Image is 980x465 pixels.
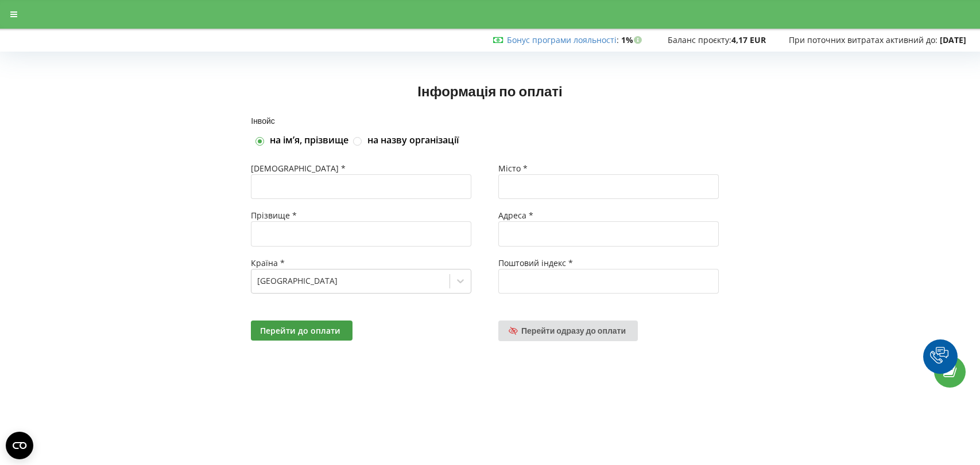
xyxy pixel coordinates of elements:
span: Адреса * [498,210,533,221]
button: Перейти до оплати [251,321,353,341]
a: Перейти одразу до оплати [498,321,638,341]
span: Країна * [251,257,285,268]
span: Прізвище * [251,210,297,221]
span: Перейти до оплати [260,325,340,336]
span: Баланс проєкту: [668,34,731,45]
span: Перейти одразу до оплати [521,326,626,335]
span: Інвойс [251,116,275,126]
span: : [507,34,619,45]
strong: 4,17 EUR [731,34,766,45]
span: При поточних витратах активний до: [789,34,938,45]
button: Open CMP widget [6,432,33,459]
span: [DEMOGRAPHIC_DATA] * [251,163,346,174]
label: на імʼя, прізвище [270,134,348,147]
a: Бонус програми лояльності [507,34,617,45]
span: Поштовий індекс * [498,257,573,268]
label: на назву організації [367,134,459,147]
span: Місто * [498,163,528,174]
span: Інформація по оплаті [417,83,562,99]
strong: [DATE] [940,34,966,45]
strong: 1% [621,34,645,45]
